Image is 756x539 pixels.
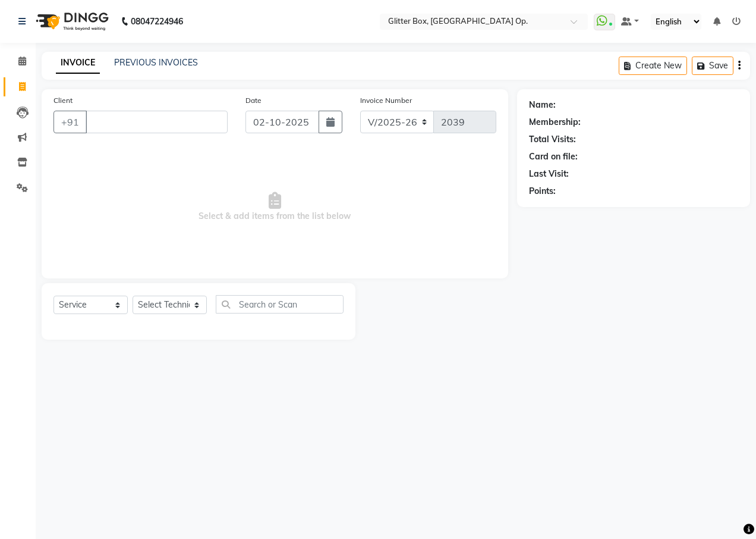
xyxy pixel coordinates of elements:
label: Invoice Number [360,95,412,106]
img: logo [30,5,112,38]
div: Last Visit: [529,168,569,180]
label: Date [245,95,262,106]
a: INVOICE [56,52,100,74]
div: Card on file: [529,151,578,163]
a: PREVIOUS INVOICES [114,57,198,68]
span: Select & add items from the list below [53,148,496,267]
input: Search or Scan [216,295,344,314]
button: Save [692,57,733,75]
div: Points: [529,185,556,198]
div: Membership: [529,116,581,129]
div: Name: [529,99,556,111]
input: Search by Name/Mobile/Email/Code [86,111,228,133]
div: Total Visits: [529,133,576,146]
button: Create New [619,57,687,75]
button: +91 [53,111,87,133]
b: 08047224946 [131,5,183,38]
label: Client [53,95,73,106]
